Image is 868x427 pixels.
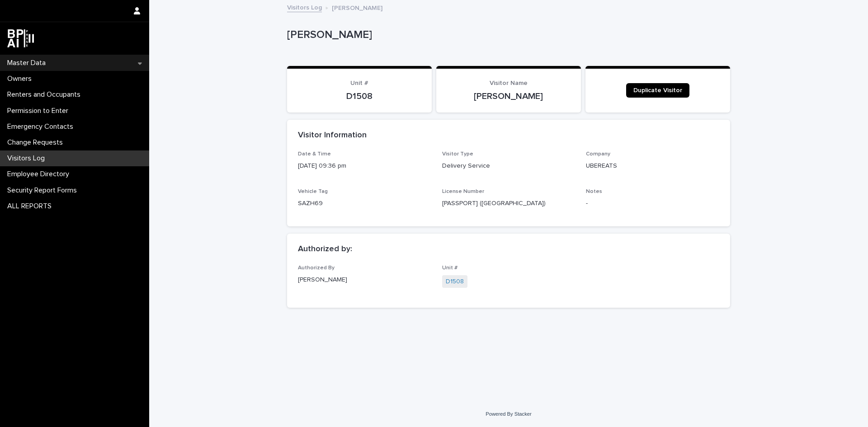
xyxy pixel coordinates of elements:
span: Unit # [350,80,368,86]
p: [PERSON_NAME] [298,275,431,285]
p: ALL REPORTS [4,202,59,211]
h2: Visitor Information [298,131,367,141]
p: Owners [4,75,39,83]
p: D1508 [298,91,421,102]
p: Emergency Contacts [4,122,80,131]
span: Duplicate Visitor [633,87,682,94]
p: [PERSON_NAME] [447,91,570,102]
p: Employee Directory [4,170,76,178]
p: Delivery Service [442,161,576,171]
p: Change Requests [4,138,70,147]
span: Authorized By [298,265,335,271]
span: License Number [442,189,484,194]
a: Visitors Log [287,2,322,12]
p: [PERSON_NAME] [332,2,382,12]
p: Visitors Log [4,154,52,163]
p: [PERSON_NAME] [287,28,726,42]
span: Notes [586,189,602,194]
p: UBEREATS [586,161,719,171]
p: Renters and Occupants [4,90,88,99]
span: Company [586,151,610,157]
p: Master Data [4,59,53,67]
h2: Authorized by: [298,244,352,254]
span: Date & Time [298,151,331,157]
a: Duplicate Visitor [626,83,689,98]
a: Powered By Stacker [486,411,531,417]
p: - [586,199,719,208]
p: Security Report Forms [4,186,84,195]
p: [DATE] 09:36 pm [298,161,431,171]
span: Visitor Name [490,80,528,86]
a: D1508 [446,277,464,286]
img: dwgmcNfxSF6WIOOXiGgu [7,29,34,47]
span: Vehicle Tag [298,189,328,194]
p: SAZH69 [298,199,431,208]
span: Visitor Type [442,151,473,157]
p: Permission to Enter [4,107,75,115]
p: [PASSPORT] ([GEOGRAPHIC_DATA]) [442,199,576,208]
span: Unit # [442,265,458,271]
